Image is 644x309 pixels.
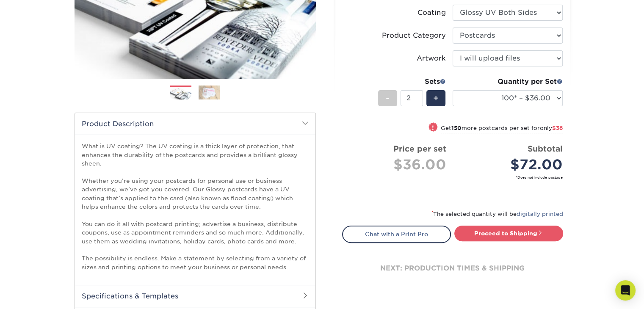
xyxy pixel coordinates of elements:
[454,226,563,241] a: Proceed to Shipping
[378,77,446,87] div: Sets
[432,123,434,132] span: !
[417,8,446,18] div: Coating
[417,53,446,63] div: Artwork
[382,30,446,41] div: Product Category
[342,226,451,243] a: Chat with a Print Pro
[393,144,446,153] strong: Price per set
[441,125,563,133] small: Get more postcards per set for
[349,154,446,175] div: $36.00
[75,285,315,307] h2: Specifications & Templates
[459,154,563,175] div: $72.00
[517,211,563,217] a: digitally printed
[82,142,309,271] p: What is UV coating? The UV coating is a thick layer of protection, that enhances the durability o...
[349,175,563,180] small: *Does not include postage
[431,211,563,217] small: The selected quantity will be
[451,125,462,131] strong: 150
[75,113,315,135] h2: Product Description
[386,92,390,105] span: -
[170,86,191,100] img: Postcards 01
[199,86,220,100] img: Postcards 02
[342,243,563,294] div: next: production times & shipping
[615,280,636,301] div: Open Intercom Messenger
[540,125,563,131] span: only
[552,125,563,131] span: $38
[528,144,563,153] strong: Subtotal
[453,77,563,87] div: Quantity per Set
[433,92,439,105] span: +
